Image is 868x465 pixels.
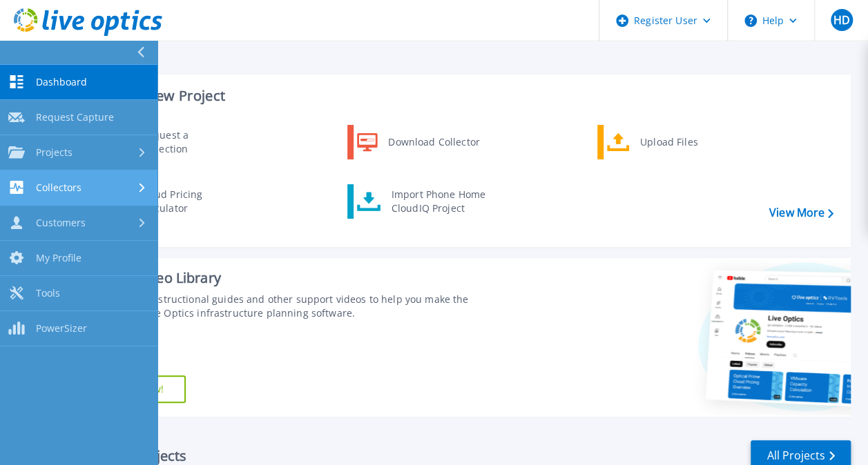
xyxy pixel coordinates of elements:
[833,14,849,26] span: HD
[347,125,489,159] a: Download Collector
[133,188,235,215] div: Cloud Pricing Calculator
[36,111,114,123] span: Request Capture
[97,125,239,159] a: Request a Collection
[381,128,485,156] div: Download Collector
[36,146,73,159] span: Projects
[98,88,833,103] h3: Start a New Project
[597,125,739,159] a: Upload Files
[769,206,833,219] a: View More
[81,269,488,287] div: Support Video Library
[36,181,81,194] span: Collectors
[135,128,235,156] div: Request a Collection
[36,322,87,335] span: PowerSizer
[36,76,87,88] span: Dashboard
[97,184,239,219] a: Cloud Pricing Calculator
[36,287,60,299] span: Tools
[385,188,492,215] div: Import Phone Home CloudIQ Project
[36,252,81,264] span: My Profile
[633,128,735,156] div: Upload Files
[36,217,86,229] span: Customers
[81,293,488,320] div: Find tutorials, instructional guides and other support videos to help you make the most of your L...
